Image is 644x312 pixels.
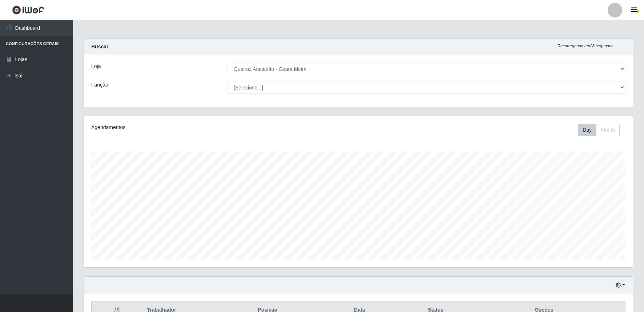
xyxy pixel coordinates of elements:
div: First group [578,124,620,136]
img: CoreUI Logo [12,5,44,15]
div: Toolbar with button groups [578,124,625,136]
label: Loja [91,63,101,70]
button: Month [596,124,620,136]
label: Função [91,81,108,89]
i: Recarregando em 28 segundos... [558,44,617,48]
button: Day [578,124,596,136]
strong: Buscar [91,44,108,49]
div: Agendamentos [91,124,307,131]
